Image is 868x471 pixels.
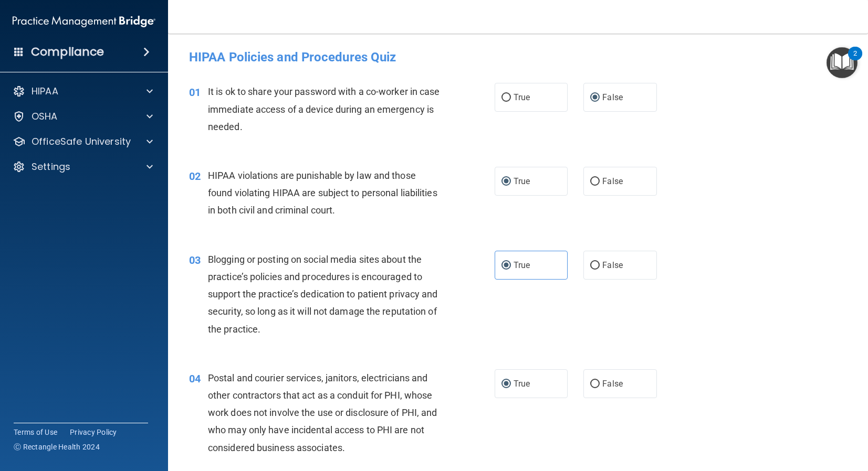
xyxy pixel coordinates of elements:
span: False [602,379,623,389]
iframe: Drift Widget Chat Controller [815,399,855,438]
input: False [590,178,600,186]
input: True [501,262,511,270]
p: Settings [32,160,70,173]
span: True [514,260,530,270]
a: HIPAA [13,85,153,98]
a: Privacy Policy [70,427,117,437]
div: 2 [853,53,857,67]
span: HIPAA violations are punishable by law and those found violating HIPAA are subject to personal li... [208,170,437,216]
span: It is ok to share your password with a co-worker in case immediate access of a device during an e... [208,86,440,132]
input: False [590,262,600,270]
a: OSHA [13,110,153,123]
span: True [514,176,530,186]
span: 01 [189,86,201,99]
span: Ⓒ Rectangle Health 2024 [14,442,100,452]
span: False [602,92,623,102]
span: False [602,176,623,186]
p: OSHA [32,110,58,123]
span: 02 [189,170,201,183]
span: True [514,92,530,102]
a: Terms of Use [14,427,57,437]
h4: HIPAA Policies and Procedures Quiz [189,50,847,64]
span: 03 [189,254,201,266]
span: Postal and courier services, janitors, electricians and other contractors that act as a conduit f... [208,372,437,453]
span: Blogging or posting on social media sites about the practice’s policies and procedures is encoura... [208,254,438,335]
span: 04 [189,372,201,385]
h4: Compliance [31,45,104,59]
button: Open Resource Center, 2 new notifications [827,47,857,78]
a: Settings [13,160,153,173]
input: False [590,94,600,102]
span: True [514,379,530,389]
p: HIPAA [32,85,58,98]
input: True [501,380,511,388]
input: False [590,380,600,388]
input: True [501,94,511,102]
span: False [602,260,623,270]
img: PMB logo [13,11,155,32]
input: True [501,178,511,186]
p: OfficeSafe University [32,135,131,148]
a: OfficeSafe University [13,135,153,148]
